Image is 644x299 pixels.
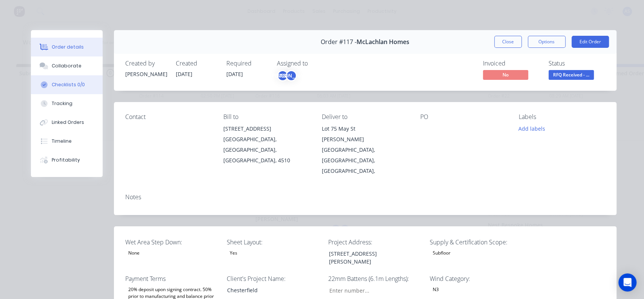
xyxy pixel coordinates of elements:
div: Created by [125,60,167,67]
label: Wet Area Step Down: [125,238,220,247]
span: [DATE] [176,70,192,78]
div: Linked Orders [52,119,84,126]
span: McLachlan Homes [357,38,409,46]
div: Subfloor [430,248,453,258]
button: Tracking [31,94,103,113]
label: Wind Category: [430,274,524,283]
label: Payment Terms [125,274,220,283]
div: [STREET_ADDRESS][PERSON_NAME] [323,248,417,267]
button: Timeline [31,132,103,151]
label: 22mm Battens (6.1m Lengths): [328,274,423,283]
div: Created [176,60,217,67]
div: AS [277,70,288,81]
div: Lot 75 May St [322,124,408,134]
div: [PERSON_NAME] [125,70,167,78]
div: Bill to [223,113,310,121]
div: Order details [52,44,84,50]
button: Collaborate [31,56,103,75]
div: Collaborate [52,63,81,69]
div: Contact [125,113,212,121]
span: RFQ Received - ... [549,70,594,79]
div: Labels [519,113,605,121]
div: Yes [227,248,240,258]
div: None [125,248,143,258]
div: Chesterfield [221,285,315,296]
div: [PERSON_NAME] [286,70,297,81]
button: Close [494,36,522,48]
input: Enter number... [323,285,422,296]
label: Client's Project Name: [227,274,321,283]
div: Invoiced [483,60,539,67]
div: Status [549,60,605,67]
div: Tracking [52,100,72,107]
button: Linked Orders [31,113,103,132]
div: Notes [125,194,605,201]
label: Supply & Certification Scope: [430,238,524,247]
div: [PERSON_NAME][GEOGRAPHIC_DATA], [GEOGRAPHIC_DATA], [GEOGRAPHIC_DATA], [322,134,408,176]
button: AS[PERSON_NAME] [277,70,297,81]
div: Deliver to [322,113,408,121]
button: Options [528,36,566,48]
button: Edit Order [572,36,609,48]
button: Profitability [31,151,103,169]
span: Order #117 - [321,38,357,46]
div: Profitability [52,157,80,163]
button: Checklists 0/0 [31,75,103,94]
span: [DATE] [226,70,243,78]
div: Assigned to [277,60,352,67]
div: PO [420,113,507,121]
button: RFQ Received - ... [549,70,594,81]
span: No [483,70,528,79]
div: [STREET_ADDRESS][GEOGRAPHIC_DATA], [GEOGRAPHIC_DATA], [GEOGRAPHIC_DATA], 4510 [223,124,310,166]
label: Sheet Layout: [227,238,321,247]
div: Timeline [52,138,72,145]
div: Open Intercom Messenger [618,273,636,291]
div: [STREET_ADDRESS] [223,124,310,134]
button: Add labels [515,124,549,134]
div: Required [226,60,268,67]
div: Lot 75 May St[PERSON_NAME][GEOGRAPHIC_DATA], [GEOGRAPHIC_DATA], [GEOGRAPHIC_DATA], [322,124,408,176]
div: Checklists 0/0 [52,81,85,88]
div: N3 [430,285,442,294]
button: Order details [31,38,103,56]
div: [GEOGRAPHIC_DATA], [GEOGRAPHIC_DATA], [GEOGRAPHIC_DATA], 4510 [223,134,310,166]
label: Project Address: [328,238,423,247]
